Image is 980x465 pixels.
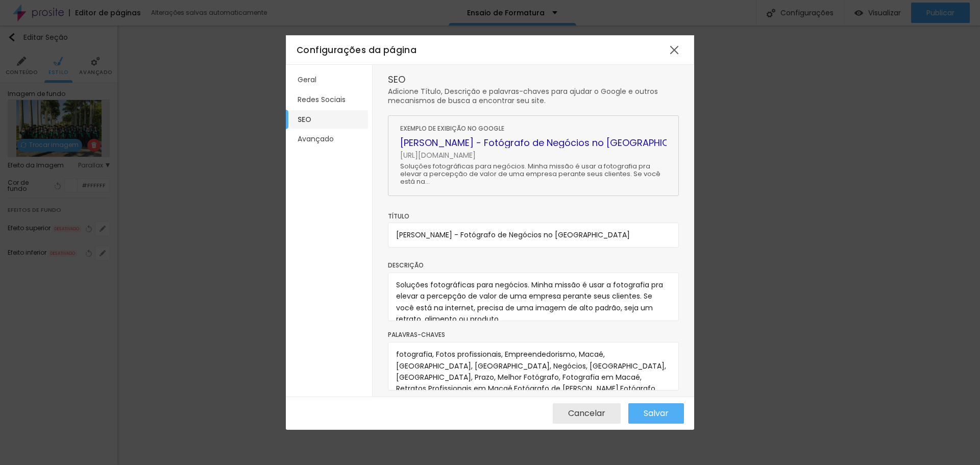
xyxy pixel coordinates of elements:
[400,137,667,149] h1: [PERSON_NAME] - Fotógrafo de Negócios no [GEOGRAPHIC_DATA]...
[628,403,684,424] button: Salvar
[400,151,667,160] span: [URL][DOMAIN_NAME]
[644,409,669,418] span: Salvar
[388,75,679,84] div: SEO
[290,90,368,109] li: Redes Sociais
[400,124,504,133] span: Exemplo de exibição no Google
[388,212,409,221] span: Título
[388,87,679,105] div: Adicione Título, Descrição e palavras-chaves para ajudar o Google e outros mecanismos de busca a ...
[400,162,667,185] p: Soluções fotográficas para negócios. Minha missão é usar a fotografia pra elevar a percepção de v...
[388,342,679,390] textarea: fotografia, Fotos profissionais, Empreendedorismo, Macaé, [GEOGRAPHIC_DATA], [GEOGRAPHIC_DATA], N...
[388,273,679,321] textarea: Soluções fotográficas para negócios. Minha missão é usar a fotografia pra elevar a percepção de v...
[290,130,368,149] li: Avançado
[553,403,621,424] button: Cancelar
[290,110,368,129] li: SEO
[568,409,605,418] span: Cancelar
[297,44,416,56] span: Configurações da página
[388,261,424,270] span: Descrição
[388,330,445,339] span: Palavras-chaves
[290,70,368,89] li: Geral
